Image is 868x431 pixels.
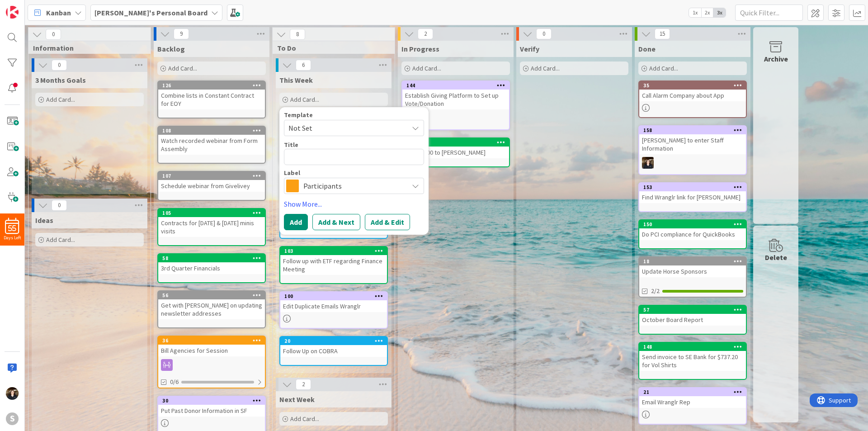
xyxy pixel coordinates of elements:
div: 148Send invoice to SE Bank for $737.20 for Vol Shirts [639,343,746,371]
button: Add & Next [312,214,360,230]
div: 35 [639,81,746,90]
div: 158 [643,127,746,133]
div: 150 [639,220,746,228]
span: Add Card... [290,415,319,423]
div: 150Do PCI compliance for QuickBooks [639,220,746,240]
div: 158[PERSON_NAME] to enter Staff Information [639,126,746,154]
span: 3 Months Goals [35,76,86,85]
div: 126Combine lists in Constant Contract for EOY [158,81,265,109]
div: 57 [643,307,746,313]
button: Add & Edit [365,214,410,230]
div: 30 [162,398,265,404]
div: S [6,412,19,425]
span: Add Card... [412,64,441,72]
div: 35Call Alarm Company about App [639,81,746,101]
div: Send invoice to SE Bank for $737.20 for Vol Shirts [639,351,746,371]
div: Call Alarm Company about App [639,90,746,101]
span: 8 [290,29,305,40]
div: 105Contracts for [DATE] & [DATE] minis visits [158,209,265,237]
div: 18Update Horse Sponsors [639,257,746,277]
div: Edit Duplicate Emails Wranglr [280,300,387,312]
span: To Do [277,43,383,52]
div: 103 [280,247,387,255]
span: Add Card... [46,95,75,104]
div: 105 [162,210,265,216]
div: 108 [158,127,265,135]
input: Quick Filter... [735,5,803,21]
span: 2x [701,8,713,17]
span: Ideas [35,216,53,225]
div: Do PCI compliance for QuickBooks [639,228,746,240]
div: Watch recorded webinar from Form Assembly [158,135,265,155]
div: Combine lists in Constant Contract for EOY [158,90,265,109]
div: 30Put Past Donor Information in SF [158,397,265,417]
div: 583rd Quarter Financials [158,254,265,274]
span: Backlog [157,44,185,53]
div: 21Email Wranglr Rep [639,388,746,408]
div: 107Schedule webinar from Givelivey [158,172,265,192]
span: In Progress [401,44,439,53]
span: 0/6 [170,377,179,387]
div: 57 [639,306,746,314]
span: Kanban [46,7,71,18]
div: 20 [284,338,387,344]
span: Add Card... [46,236,75,244]
div: Put Past Donor Information in SF [158,405,265,417]
div: 126 [158,81,265,90]
span: Label [284,170,300,176]
div: 144 [406,82,509,89]
div: 58 [162,255,265,261]
div: Archive [764,53,788,64]
b: [PERSON_NAME]'s Personal Board [94,8,208,17]
a: Show More... [284,199,424,209]
div: 108Watch recorded webinar from Form Assembly [158,127,265,155]
span: 0 [46,29,61,40]
div: Find Wranglr link for [PERSON_NAME] [639,191,746,203]
span: 2 [296,379,311,390]
span: This Week [279,76,313,85]
div: 21 [643,389,746,395]
div: October Board Report [639,314,746,326]
div: 108 [162,128,265,134]
div: 149Send $600 to [PERSON_NAME] [402,138,509,158]
span: Add Card... [649,64,678,72]
img: KS [6,387,19,400]
span: Template [284,112,313,118]
div: 150 [643,221,746,227]
span: Next Week [279,395,315,404]
span: Add Card... [531,64,560,72]
span: Verify [520,44,539,53]
div: 20 [280,337,387,345]
div: 105 [158,209,265,217]
span: Not Set [288,122,401,134]
div: 103 [284,248,387,254]
div: 149 [406,139,509,146]
div: Get with [PERSON_NAME] on updating newsletter addresses [158,299,265,319]
div: 36Bill Agencies for Session [158,336,265,356]
div: Schedule webinar from Givelivey [158,180,265,192]
div: 20Follow Up on COBRA [280,337,387,357]
div: 144 [402,81,509,90]
span: 15 [655,28,670,39]
div: 107 [162,173,265,179]
div: 18 [639,257,746,265]
div: 158 [639,126,746,134]
div: Contracts for [DATE] & [DATE] minis visits [158,217,265,237]
img: Visit kanbanzone.com [6,6,19,19]
div: 36 [158,336,265,345]
span: 2/2 [651,286,660,296]
div: 148 [639,343,746,351]
span: 0 [536,28,552,39]
div: Send $600 to [PERSON_NAME] [402,147,509,158]
div: 103Follow up with ETF regarding Finance Meeting [280,247,387,275]
span: 0 [52,60,67,71]
div: 58 [158,254,265,262]
span: Done [638,44,656,53]
span: 2 [418,28,433,39]
label: Title [284,141,298,149]
img: KS [642,157,654,169]
div: Bill Agencies for Session [158,345,265,356]
div: Email Wranglr Rep [639,396,746,408]
div: 149 [402,138,509,147]
div: 18 [643,258,746,265]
